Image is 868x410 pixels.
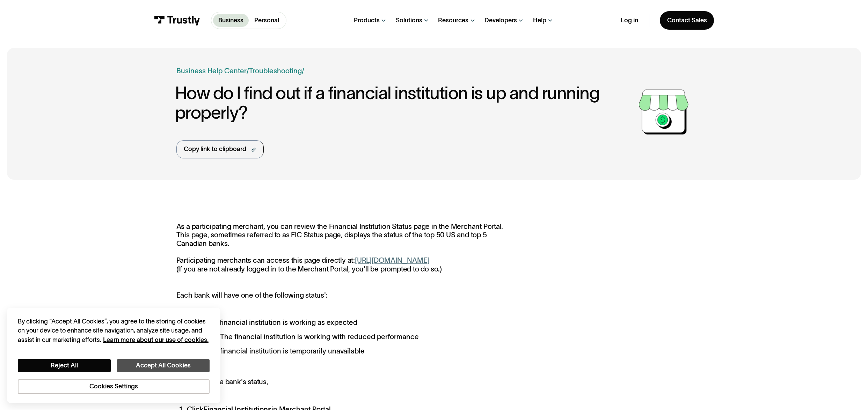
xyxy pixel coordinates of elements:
[660,11,714,30] a: Contact Sales
[176,66,247,76] a: Business Help Center
[176,378,508,386] p: To determine a bank's status,
[18,379,210,394] button: Cookies Settings
[175,83,636,122] h1: How do I find out if a financial institution is up and running properly?
[302,66,304,76] div: /
[176,331,508,342] li: : The financial institution is working with reduced performance
[103,336,209,343] a: More information about your privacy, opens in a new tab
[176,317,508,328] li: : The financial institution is working as expected
[18,317,210,394] div: Privacy
[117,359,210,372] button: Accept All Cookies
[176,222,508,274] p: As a participating merchant, you can review the Financial Institution Status page in the Merchant...
[247,66,249,76] div: /
[176,291,508,299] p: Each bank will have one of the following status':
[355,256,429,264] a: [URL][DOMAIN_NAME]
[396,16,422,24] div: Solutions
[18,359,111,372] button: Reject All
[667,16,707,24] div: Contact Sales
[438,16,468,24] div: Resources
[249,14,284,27] a: Personal
[176,346,508,357] li: : The financial institution is temporarily unavailable
[218,16,243,25] p: Business
[154,16,200,25] img: Trustly Logo
[533,16,546,24] div: Help
[354,16,380,24] div: Products
[484,16,517,24] div: Developers
[249,67,302,75] a: Troubleshooting
[7,308,220,403] div: Cookie banner
[176,140,264,158] a: Copy link to clipboard
[18,317,210,345] div: By clicking “Accept All Cookies”, you agree to the storing of cookies on your device to enhance s...
[254,16,279,25] p: Personal
[621,16,638,24] a: Log in
[184,144,246,154] div: Copy link to clipboard
[213,14,249,27] a: Business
